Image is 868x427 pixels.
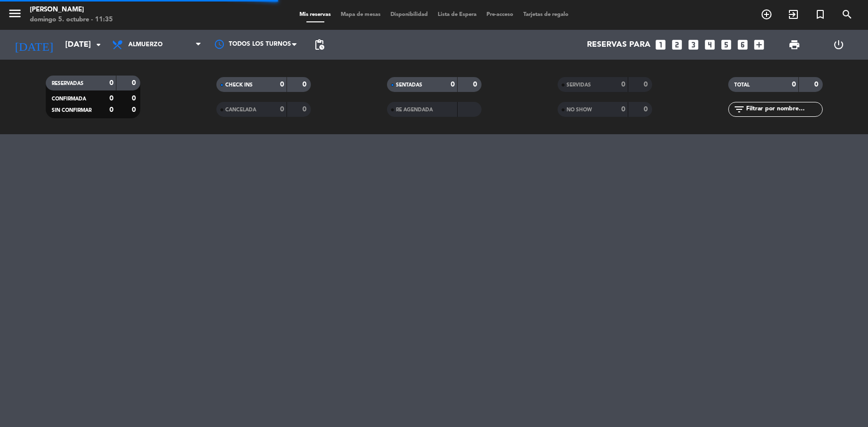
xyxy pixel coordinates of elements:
span: SERVIDAS [567,83,591,87]
strong: 0 [621,106,625,113]
i: looks_two [671,38,683,51]
strong: 0 [302,81,308,88]
i: add_box [753,38,766,51]
strong: 0 [814,81,820,88]
strong: 0 [109,95,113,102]
i: menu [7,6,22,21]
i: search [841,8,853,20]
strong: 0 [132,106,138,113]
span: Pre-acceso [482,12,518,17]
div: LOG OUT [817,30,861,60]
i: looks_5 [720,38,733,51]
strong: 0 [280,81,284,88]
i: filter_list [733,103,745,115]
i: arrow_drop_down [93,39,104,51]
span: TOTAL [734,83,750,87]
strong: 0 [132,80,138,86]
span: Reservas para [587,40,651,50]
div: domingo 5. octubre - 11:35 [30,15,113,25]
span: Mis reservas [294,12,336,17]
strong: 0 [621,81,625,88]
i: add_circle_outline [761,8,772,20]
span: RESERVADAS [52,81,84,86]
i: turned_in_not [814,8,826,20]
span: print [788,39,800,51]
button: menu [7,6,22,24]
span: SIN CONFIRMAR [52,108,92,113]
i: looks_6 [736,38,749,51]
span: CANCELADA [225,107,256,112]
i: looks_4 [703,38,716,51]
span: Mapa de mesas [336,12,386,17]
i: power_settings_new [833,39,845,51]
i: [DATE] [7,34,60,56]
input: Filtrar por nombre... [745,104,822,115]
span: SENTADAS [396,83,422,87]
strong: 0 [644,106,650,113]
span: NO SHOW [567,107,592,112]
span: Almuerzo [128,41,163,48]
div: [PERSON_NAME] [30,5,113,15]
i: looks_3 [687,38,700,51]
span: Tarjetas de regalo [518,12,574,17]
strong: 0 [644,81,650,88]
strong: 0 [280,106,284,113]
span: CONFIRMADA [52,96,86,101]
strong: 0 [109,80,113,86]
span: pending_actions [313,39,325,51]
strong: 0 [302,106,308,113]
span: CHECK INS [225,83,253,87]
strong: 0 [132,95,138,102]
span: RE AGENDADA [396,107,433,112]
span: Disponibilidad [386,12,433,17]
span: Lista de Espera [433,12,482,17]
i: looks_one [654,38,667,51]
strong: 0 [451,81,455,88]
strong: 0 [109,106,113,113]
i: exit_to_app [787,8,799,20]
strong: 0 [473,81,479,88]
strong: 0 [792,81,796,88]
